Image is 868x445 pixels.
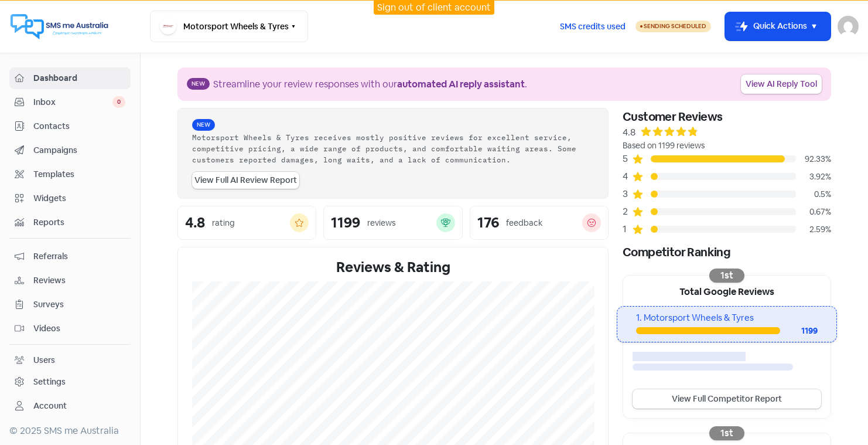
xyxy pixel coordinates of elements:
[185,216,205,230] div: 4.8
[33,250,125,263] span: Referrals
[9,116,131,137] a: Contacts
[709,426,744,440] div: 1st
[633,389,821,409] a: View Full Competitor Report
[506,217,542,229] div: feedback
[623,222,632,236] div: 1
[741,74,822,94] a: View AI Reply Tool
[192,172,299,189] a: View Full AI Review Report
[9,270,131,291] a: Reviews
[9,140,131,161] a: Campaigns
[33,144,125,157] span: Campaigns
[192,132,594,165] div: Motorsport Wheels & Tyres receives mostly positive reviews for excellent service, competitive pri...
[470,206,609,240] a: 176feedback
[623,152,632,166] div: 5
[33,298,125,311] span: Surveys
[550,19,635,32] a: SMS credits used
[780,325,818,337] div: 1199
[33,120,125,133] span: Contacts
[796,188,831,201] div: 0.5%
[367,217,395,229] div: reviews
[9,395,131,417] a: Account
[623,125,635,140] div: 4.8
[9,188,131,209] a: Widgets
[177,206,316,240] a: 4.8rating
[9,318,131,339] a: Videos
[377,1,491,13] a: Sign out of client account
[644,22,706,30] span: Sending Scheduled
[477,216,499,230] div: 176
[187,78,210,90] span: New
[9,67,131,89] a: Dashboard
[212,217,235,229] div: rating
[33,168,125,181] span: Templates
[623,108,831,125] div: Customer Reviews
[725,12,831,40] button: Quick Actions
[33,354,55,366] div: Users
[636,311,817,325] div: 1. Motorsport Wheels & Tyres
[192,257,594,278] div: Reviews & Rating
[9,164,131,185] a: Templates
[796,206,831,218] div: 0.67%
[33,96,112,108] span: Inbox
[623,205,632,219] div: 2
[709,269,744,283] div: 1st
[33,192,125,205] span: Widgets
[33,216,125,229] span: Reports
[623,243,831,261] div: Competitor Ranking
[9,371,131,393] a: Settings
[9,246,131,267] a: Referrals
[838,16,859,37] img: User
[33,400,67,412] div: Account
[796,223,831,236] div: 2.59%
[213,77,527,91] div: Streamline your review responses with our .
[623,276,831,306] div: Total Google Reviews
[9,91,131,113] a: Inbox 0
[796,171,831,183] div: 3.92%
[9,294,131,315] a: Surveys
[150,11,308,42] button: Motorsport Wheels & Tyres
[623,140,831,152] div: Based on 1199 reviews
[331,216,360,230] div: 1199
[33,274,125,287] span: Reviews
[33,322,125,335] span: Videos
[635,19,711,33] a: Sending Scheduled
[112,96,125,108] span: 0
[192,119,215,131] span: New
[9,212,131,233] a: Reports
[9,424,131,438] div: © 2025 SMS me Australia
[33,72,125,84] span: Dashboard
[323,206,462,240] a: 1199reviews
[560,21,626,33] span: SMS credits used
[796,153,831,165] div: 92.33%
[397,78,525,90] b: automated AI reply assistant
[623,169,632,184] div: 4
[33,376,66,388] div: Settings
[9,349,131,371] a: Users
[623,187,632,201] div: 3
